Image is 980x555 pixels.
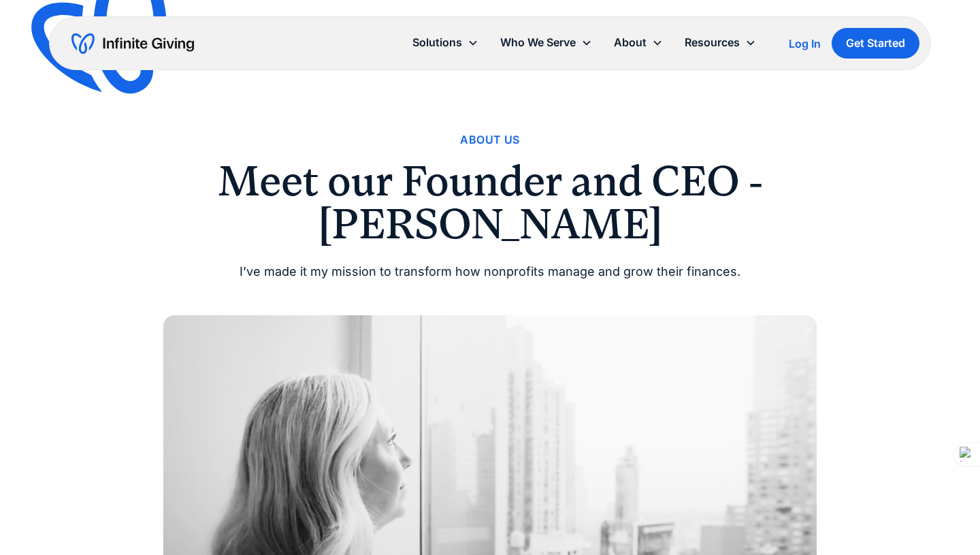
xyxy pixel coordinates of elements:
[832,28,919,59] a: Get Started
[789,35,821,52] a: Log In
[789,38,821,49] div: Log In
[402,28,489,57] div: Solutions
[412,33,462,52] div: Solutions
[500,33,576,52] div: Who We Serve
[163,261,817,283] div: I’ve made it my mission to transform how nonprofits manage and grow their finances.
[603,28,674,57] div: About
[71,33,194,54] a: home
[489,28,603,57] div: Who We Serve
[685,33,740,52] div: Resources
[614,33,647,52] div: About
[163,160,817,245] h1: Meet our Founder and CEO - [PERSON_NAME]
[674,28,767,57] div: Resources
[460,131,519,149] a: About Us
